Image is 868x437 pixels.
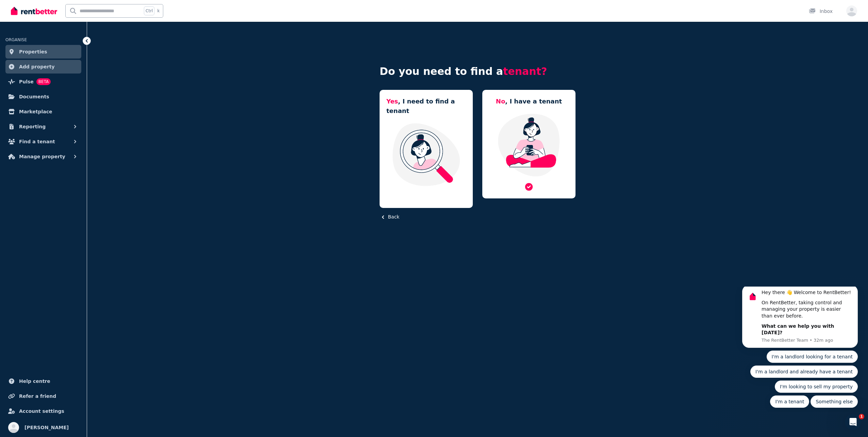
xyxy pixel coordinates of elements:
div: On RentBetter, taking control and managing your property is easier than ever before. [30,13,121,33]
h5: , I need to find a tenant [386,97,466,116]
h4: Do you need to find a [380,65,575,78]
div: Quick reply options [10,64,126,121]
span: Manage property [19,152,65,161]
span: Properties [19,48,47,56]
b: What can we help you with [DATE]? [30,37,102,49]
a: Marketplace [5,105,81,118]
span: BETA [36,78,51,85]
span: Reporting [19,123,46,131]
div: Hey there 👋 Welcome to RentBetter! [30,3,121,10]
button: Quick reply: I'm a tenant [38,109,77,121]
button: Quick reply: Something else [79,109,126,121]
span: Pulse [19,78,34,86]
span: No [496,98,505,105]
button: Find a tenant [5,135,81,148]
iframe: Intercom notifications message [732,287,868,412]
span: Refer a friend [19,392,56,400]
a: Refer a friend [5,389,81,403]
span: k [157,8,160,14]
span: Marketplace [19,108,52,116]
img: Manage my property [489,113,569,177]
button: Quick reply: I'm a landlord and already have a tenant [18,79,126,91]
span: ORGANISE [5,37,27,42]
span: Account settings [19,407,64,415]
a: PulseBETA [5,75,81,88]
h5: , I have a tenant [496,97,562,106]
a: Documents [5,90,81,103]
span: [PERSON_NAME] [24,423,69,432]
span: Ctrl [144,6,154,15]
button: Reporting [5,120,81,133]
a: Account settings [5,404,81,418]
span: tenant? [503,65,547,77]
img: RentBetter [11,6,57,16]
a: Add property [5,60,81,74]
button: Quick reply: I'm looking to sell my property [43,94,126,106]
span: Yes [386,98,398,105]
a: Properties [5,45,81,59]
p: Message from The RentBetter Team, sent 32m ago [30,51,121,57]
button: Manage property [5,150,81,163]
a: Help centre [5,374,81,388]
img: Profile image for The RentBetter Team [15,4,26,15]
span: Find a tenant [19,137,55,146]
span: Add property [19,63,55,71]
span: 1 [859,414,864,419]
div: Inbox [809,8,833,15]
img: I need a tenant [386,123,466,187]
span: Help centre [19,377,50,385]
div: Message content [30,3,121,50]
iframe: Intercom live chat [845,414,861,430]
button: Quick reply: I'm a landlord looking for a tenant [35,64,126,76]
button: Back [380,213,399,221]
span: Documents [19,93,49,101]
